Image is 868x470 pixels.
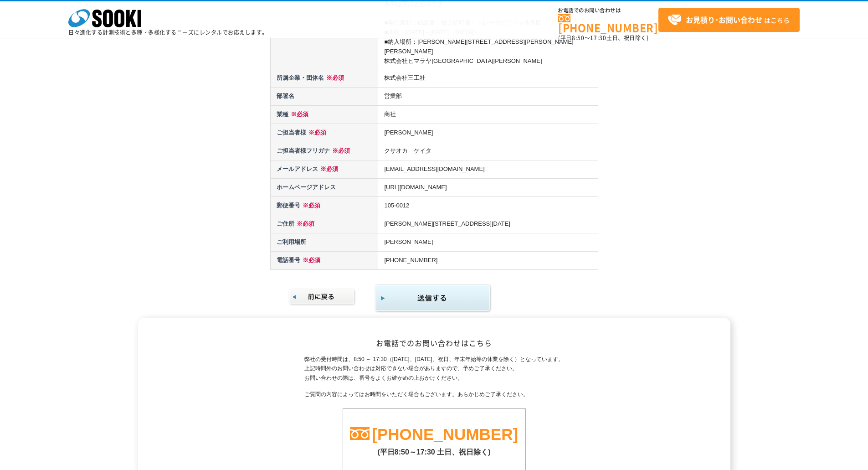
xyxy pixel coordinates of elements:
[668,13,790,27] span: はこちら
[306,129,326,136] span: ※必須
[300,202,320,209] span: ※必須
[304,390,564,399] p: ご質問の内容によってはお時間をいただく場合もございます。あらかじめご了承ください。
[270,251,378,269] th: 電話番号
[378,69,598,87] td: 株式会社三工社
[558,8,658,13] span: お電話でのお問い合わせは
[658,8,800,32] a: お見積り･お問い合わせはこちら
[168,338,701,348] h2: お電話でのお問い合わせはこちら
[270,87,378,105] th: 部署名
[372,425,518,443] a: [PHONE_NUMBER]
[68,30,268,35] p: 日々進化する計測技術と多種・多様化するニーズにレンタルでお応えします。
[270,69,378,87] th: 所属企業・団体名
[330,147,350,154] span: ※必須
[270,233,378,251] th: ご利用場所
[572,34,585,42] span: 8:50
[378,105,598,124] td: 商社
[288,111,308,118] span: ※必須
[270,215,378,233] th: ご住所
[270,142,378,160] th: ご担当者様フリガナ
[270,105,378,124] th: 業種
[270,160,378,178] th: メールアドレス
[288,288,356,306] img: 前に戻る
[318,165,338,172] span: ※必須
[294,220,314,227] span: ※必須
[324,74,344,81] span: ※必須
[304,355,564,383] p: 弊社の受付時間は、8:50 ～ 17:30（[DATE]、[DATE]、祝日、年末年始等の休業を除く）となっています。 上記時間外のお問い合わせは対応できない場合がありますので、予めご了承くださ...
[378,87,598,105] td: 営業部
[343,443,525,457] p: (平日8:50～17:30 土日、祝日除く)
[378,233,598,251] td: [PERSON_NAME]
[270,178,378,196] th: ホームページアドレス
[378,196,598,215] td: 105-0012
[270,196,378,215] th: 郵便番号
[300,257,320,263] span: ※必須
[378,251,598,269] td: [PHONE_NUMBER]
[558,34,648,42] span: (平日 ～ 土日、祝日除く)
[270,124,378,142] th: ご担当者様
[686,14,762,25] strong: お見積り･お問い合わせ
[378,178,598,196] td: [URL][DOMAIN_NAME]
[378,215,598,233] td: [PERSON_NAME][STREET_ADDRESS][DATE]
[378,142,598,160] td: クサオカ ケイタ
[375,284,492,313] img: 同意して内容の確認画面へ
[590,34,606,42] span: 17:30
[378,124,598,142] td: [PERSON_NAME]
[378,160,598,178] td: [EMAIL_ADDRESS][DOMAIN_NAME]
[558,14,658,33] a: [PHONE_NUMBER]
